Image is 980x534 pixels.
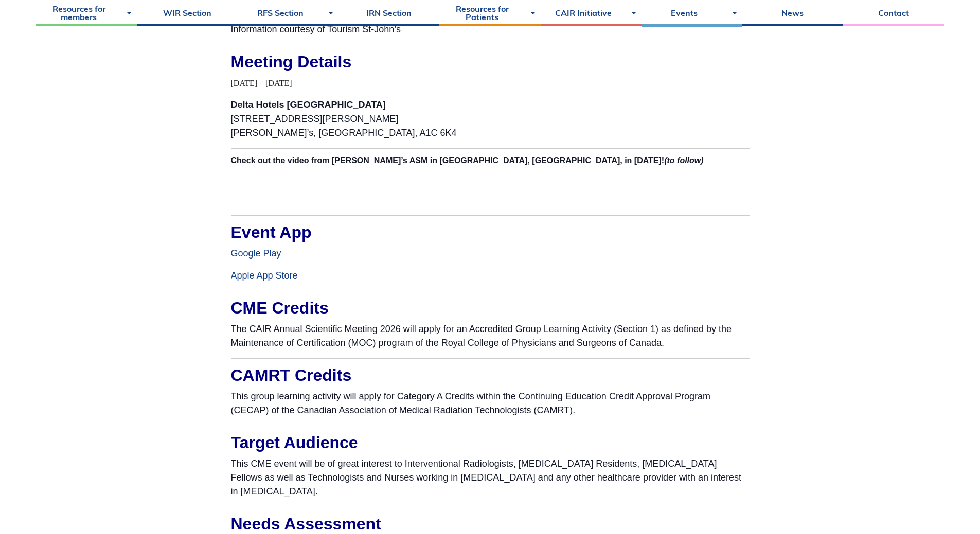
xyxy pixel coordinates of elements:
span: (to follow) [664,156,703,165]
span: CAMRT Credits [231,366,352,384]
p: This group learning activity will apply for Category A Credits within the Continuing Education Cr... [231,390,750,417]
span: [STREET_ADDRESS][PERSON_NAME] [PERSON_NAME]’s, [GEOGRAPHIC_DATA], A1C 6K4 [231,100,457,138]
p: Information courtesy of Tourism St-John’s [231,23,750,36]
span: Target Audience [231,433,358,452]
span: Meeting Details [231,52,352,71]
span: CME Credits [231,299,329,317]
span: [DATE] – [DATE] [231,79,292,87]
a: Google Play [231,248,281,259]
p: The CAIR Annual Scientific Meeting 2026 will apply for an Accredited Group Learning Activity (Sec... [231,322,750,350]
a: Apple App Store [231,270,298,281]
span: Needs Assessment [231,514,381,533]
p: This CME event will be of great interest to Interventional Radiologists, [MEDICAL_DATA] Residents... [231,457,750,499]
strong: Delta Hotels [GEOGRAPHIC_DATA] [231,100,386,110]
h2: Check out the video from [PERSON_NAME]’s ASM in [GEOGRAPHIC_DATA], [GEOGRAPHIC_DATA], in [DATE]! [231,157,750,165]
span: Event App [231,223,312,242]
